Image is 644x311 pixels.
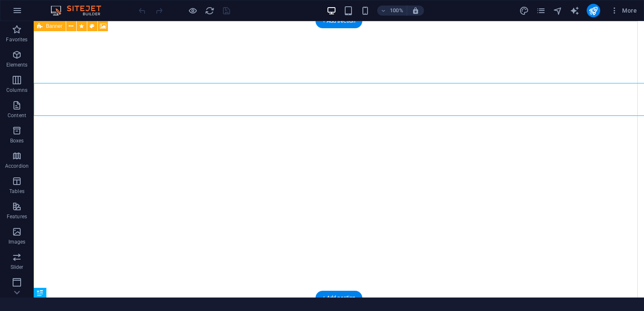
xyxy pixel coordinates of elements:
span: More [610,6,637,15]
h6: 100% [390,5,403,16]
div: + Add section [316,14,362,28]
span: Banner [46,24,62,29]
p: Tables [9,188,24,195]
button: text_generator [570,5,580,16]
p: Favorites [6,36,27,43]
i: Pages (Ctrl+Alt+S) [536,6,546,16]
p: Features [7,213,27,220]
button: reload [204,5,215,16]
button: publish [587,4,600,17]
button: More [607,4,640,17]
p: Columns [6,87,27,94]
button: pages [536,5,546,16]
button: design [519,5,529,16]
button: navigator [553,5,563,16]
button: 100% [377,5,407,16]
div: + Add section [316,291,362,305]
p: Content [8,112,26,119]
i: Navigator [553,6,563,16]
p: Accordion [5,163,29,169]
p: Elements [6,62,28,68]
button: Click here to leave preview mode and continue editing [188,5,198,16]
p: Boxes [10,137,24,144]
i: Design (Ctrl+Alt+Y) [519,6,529,16]
i: On resize automatically adjust zoom level to fit chosen device. [412,7,419,14]
img: Editor Logo [48,5,112,16]
i: Publish [588,6,598,16]
i: Reload page [205,6,215,16]
i: AI Writer [570,6,580,16]
p: Slider [11,264,24,271]
p: Images [8,239,26,245]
